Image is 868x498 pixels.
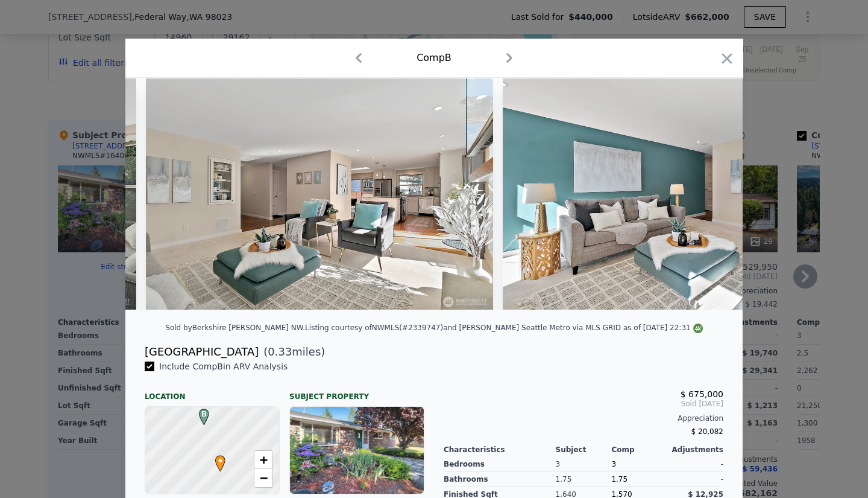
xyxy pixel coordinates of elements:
[681,389,723,399] span: $ 675,000
[611,445,667,455] div: Comp
[212,455,219,462] div: •
[260,452,268,467] span: +
[691,427,723,436] span: $ 20,082
[254,469,272,487] a: Zoom out
[196,409,212,420] span: B
[254,451,272,469] a: Zoom in
[556,457,612,472] div: 3
[444,399,723,409] span: Sold [DATE]
[503,78,850,310] img: Property Img
[611,460,616,468] span: 3
[611,472,667,487] div: 1.75
[444,457,556,472] div: Bedrooms
[667,472,723,487] div: -
[196,409,203,416] div: B
[417,51,451,65] div: Comp B
[693,324,703,333] img: NWMLS Logo
[212,452,228,470] span: •
[556,445,612,455] div: Subject
[444,472,556,487] div: Bathrooms
[145,382,280,401] div: Location
[444,445,556,455] div: Characteristics
[259,343,325,360] span: ( miles)
[145,343,259,360] div: [GEOGRAPHIC_DATA]
[444,413,723,423] div: Appreciation
[556,472,612,487] div: 1.75
[154,362,292,371] span: Include Comp B in ARV Analysis
[667,445,723,455] div: Adjustments
[289,382,424,401] div: Subject Property
[146,78,493,310] img: Property Img
[268,345,292,358] span: 0.33
[165,324,305,332] div: Sold by Berkshire [PERSON_NAME] NW .
[260,470,268,485] span: −
[305,324,703,332] div: Listing courtesy of NWMLS (#2339747) and [PERSON_NAME] Seattle Metro via MLS GRID as of [DATE] 22:31
[667,457,723,472] div: -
